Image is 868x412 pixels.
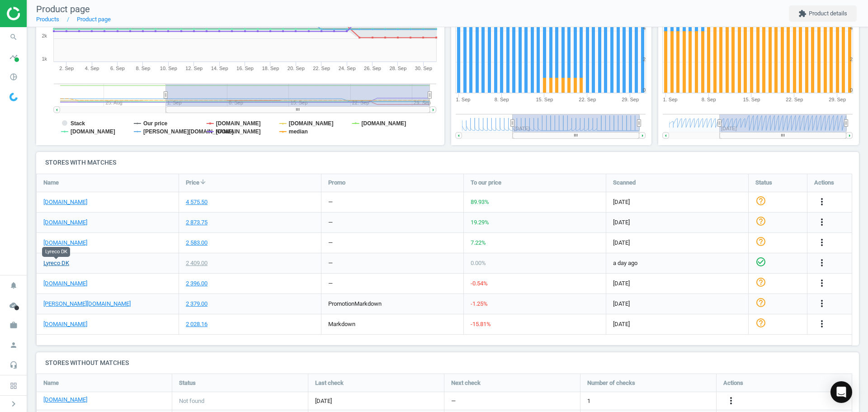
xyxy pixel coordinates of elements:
[816,217,827,227] i: more_vert
[186,300,208,308] div: 2 379.00
[262,66,279,71] tspan: 18. Sep
[328,198,333,206] div: —
[5,277,22,294] i: notifications
[199,178,207,185] i: arrow_downward
[613,259,741,267] span: a day ago
[42,56,47,62] text: 1k
[755,297,766,308] i: help_outline
[43,218,87,227] a: [DOMAIN_NAME]
[328,259,333,267] div: —
[743,97,760,102] tspan: 15. Sep
[613,300,741,308] span: [DATE]
[328,279,333,288] div: —
[5,297,22,314] i: cloud_done
[288,66,305,71] tspan: 20. Sep
[789,5,857,22] button: extensionProduct details
[216,120,261,127] tspan: [DOMAIN_NAME]
[143,120,168,127] tspan: Our price
[816,318,827,330] button: more_vert
[755,179,772,187] span: Status
[328,300,354,307] span: promotion
[186,320,208,328] div: 2 028.16
[830,381,852,403] div: Open Intercom Messenger
[236,66,254,71] tspan: 16. Sep
[179,379,196,387] span: Status
[43,396,87,404] a: [DOMAIN_NAME]
[755,195,766,206] i: help_outline
[726,395,736,407] button: more_vert
[339,66,356,71] tspan: 24. Sep
[5,68,22,85] i: pie_chart_outlined
[816,196,827,207] i: more_vert
[43,198,87,206] a: [DOMAIN_NAME]
[471,300,488,307] span: -1.25 %
[42,247,70,257] div: Lyreco DK
[471,321,491,327] span: -15.81 %
[186,279,208,288] div: 2 396.00
[414,100,431,105] tspan: 29. Sep
[816,237,827,249] button: more_vert
[456,97,470,102] tspan: 1. Sep
[289,120,334,127] tspan: [DOMAIN_NAME]
[755,277,766,288] i: help_outline
[816,278,827,289] i: more_vert
[315,397,437,405] span: [DATE]
[389,66,406,71] tspan: 28. Sep
[613,320,741,328] span: [DATE]
[471,260,486,266] span: 0.00 %
[471,199,489,205] span: 89.93 %
[36,352,859,374] h4: Stores without matches
[186,239,208,247] div: 2 583.00
[85,66,99,71] tspan: 4. Sep
[43,300,131,308] a: [PERSON_NAME][DOMAIN_NAME]
[622,97,639,102] tspan: 29. Sep
[451,397,456,405] span: —
[494,97,509,102] tspan: 8. Sep
[814,179,834,187] span: Actions
[43,320,87,328] a: [DOMAIN_NAME]
[43,259,69,267] a: Lyreco DK
[816,257,827,268] i: more_vert
[315,379,344,387] span: Last check
[71,120,85,127] tspan: Stack
[5,336,22,354] i: person
[216,128,261,135] tspan: [DOMAIN_NAME]
[7,7,71,20] img: ajHJNr6hYgQAAAAASUVORK5CYII=
[5,356,22,374] i: headset_mic
[829,97,846,102] tspan: 29. Sep
[71,128,115,135] tspan: [DOMAIN_NAME]
[211,66,228,71] tspan: 14. Sep
[5,317,22,334] i: work
[186,198,208,206] div: 4 575.50
[43,179,59,187] span: Name
[289,128,308,135] tspan: median
[613,239,741,247] span: [DATE]
[850,25,853,31] text: 4
[186,218,208,227] div: 2 873.75
[755,317,766,328] i: help_outline
[786,97,803,102] tspan: 22. Sep
[362,120,406,127] tspan: [DOMAIN_NAME]
[702,97,716,102] tspan: 8. Sep
[328,179,345,187] span: Promo
[755,216,766,227] i: help_outline
[328,239,333,247] div: —
[36,4,90,14] span: Product page
[186,259,208,267] div: 2 409.00
[143,128,233,135] tspan: [PERSON_NAME][DOMAIN_NAME]
[5,28,22,46] i: search
[663,97,678,102] tspan: 1. Sep
[755,256,766,267] i: check_circle_outline
[816,298,827,309] i: more_vert
[798,9,807,18] i: extension
[613,279,741,288] span: [DATE]
[415,66,432,71] tspan: 30. Sep
[816,217,827,228] button: more_vert
[471,219,489,226] span: 19.29 %
[110,66,125,71] tspan: 6. Sep
[471,239,486,246] span: 7.22 %
[36,152,859,173] h4: Stores with matches
[613,198,741,206] span: [DATE]
[536,97,553,102] tspan: 15. Sep
[816,298,827,310] button: more_vert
